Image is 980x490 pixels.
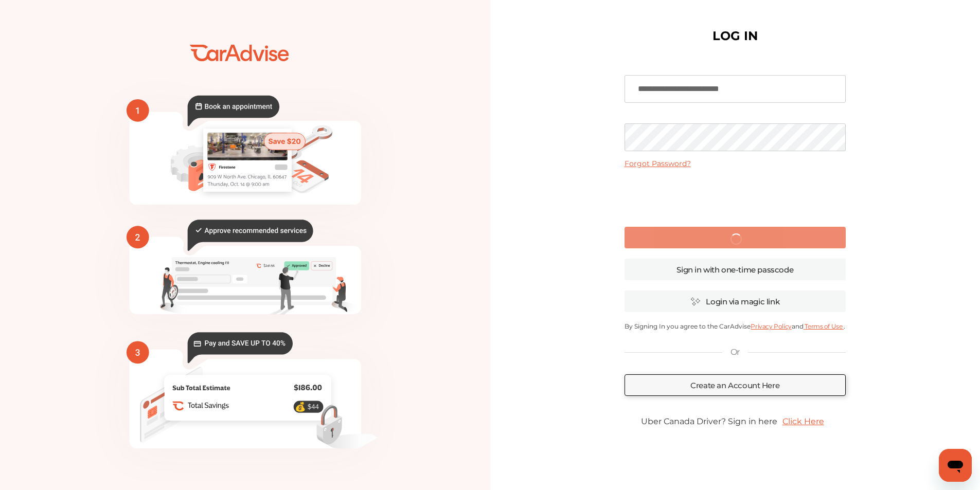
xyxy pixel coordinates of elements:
[625,259,846,280] a: Sign in with one-time passcode
[751,322,791,330] a: Privacy Policy
[690,297,701,306] img: magic_icon.32c66aac.svg
[641,416,777,426] span: Uber Canada Driver? Sign in here
[712,31,758,41] h1: LOG IN
[777,411,829,431] a: Click Here
[625,159,691,168] a: Forgot Password?
[625,322,846,330] p: By Signing In you agree to the CarAdvise and .
[730,347,740,358] p: Or
[804,322,844,330] a: Terms of Use
[939,449,972,482] iframe: Button to launch messaging window
[657,176,813,216] iframe: reCAPTCHA
[295,402,306,412] text: 💰
[625,291,846,312] a: Login via magic link
[625,374,846,396] a: Create an Account Here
